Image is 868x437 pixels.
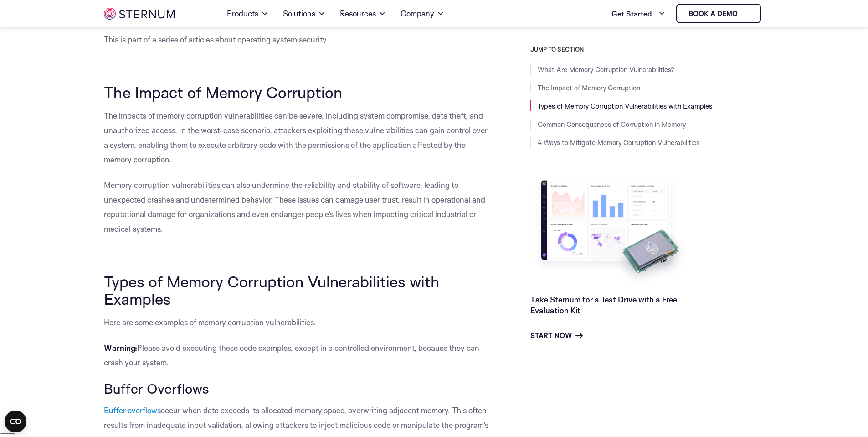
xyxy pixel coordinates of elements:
[530,330,583,341] a: Start Now
[104,35,328,44] span: This is part of a series of articles about operating system security.
[538,83,640,92] a: The Impact of Memory Corruption
[538,65,674,74] a: What Are Memory Corruption Vulnerabilities?
[611,5,665,23] a: Get Started
[340,1,386,26] a: Resources
[104,406,161,415] a: Buffer overflows
[401,1,444,26] a: Company
[538,102,712,110] a: Types of Memory Corruption Vulnerabilities with Examples
[538,120,686,129] a: Common Consequences of Corruption in Memory
[104,83,342,102] span: The Impact of Memory Corruption
[530,46,765,53] h3: JUMP TO SECTION
[676,4,761,23] a: Book a demo
[104,343,137,353] b: Warning:
[104,272,439,308] span: Types of Memory Corruption Vulnerabilities with Examples
[283,1,325,26] a: Solutions
[530,173,690,287] img: Take Sternum for a Test Drive with a Free Evaluation Kit
[227,1,268,26] a: Products
[104,343,479,367] span: Please avoid executing these code examples, except in a controlled environment, because they can ...
[538,138,699,147] a: 4 Ways to Mitigate Memory Corruption Vulnerabilities
[104,180,485,234] span: Memory corruption vulnerabilities can also undermine the reliability and stability of software, l...
[741,10,749,17] img: sternum iot
[104,111,488,164] span: The impacts of memory corruption vulnerabilities can be severe, including system compromise, data...
[104,317,316,327] span: Here are some examples of memory corruption vulnerabilities.
[530,295,677,315] a: Take Sternum for a Test Drive with a Free Evaluation Kit
[5,411,26,432] button: Open CMP widget
[104,8,175,20] img: sternum iot
[104,380,209,397] span: Buffer Overflows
